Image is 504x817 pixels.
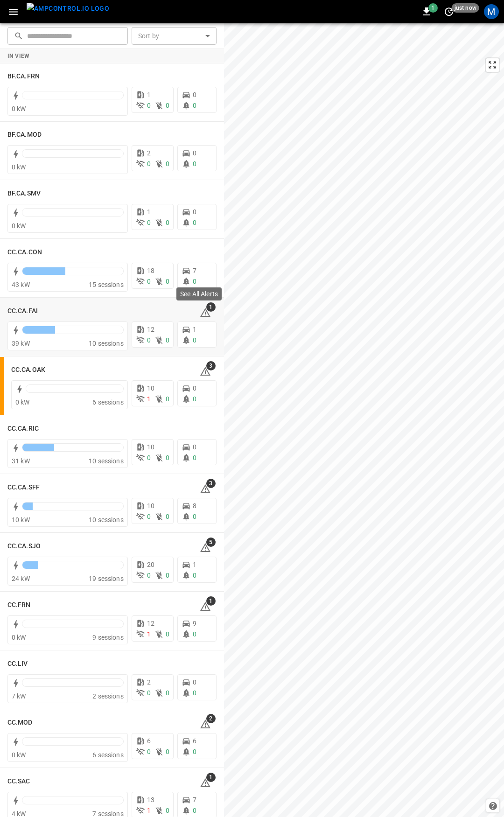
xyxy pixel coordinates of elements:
span: 10 [147,384,154,392]
span: 1 [206,773,216,782]
span: 10 [147,443,154,451]
span: 0 [193,748,196,755]
span: 2 [147,149,151,157]
span: 3 [206,361,216,370]
span: 0 [193,513,196,520]
span: 15 sessions [89,281,124,288]
span: 1 [428,3,438,13]
h6: CC.CA.SJO [7,541,41,552]
span: 20 [147,561,154,568]
span: 0 kW [15,398,30,406]
span: 0 [166,219,169,226]
span: 7 [193,796,196,803]
h6: CC.CA.OAK [11,365,45,375]
span: 0 [193,443,196,451]
button: set refresh interval [441,4,456,19]
span: 1 [206,302,216,312]
span: 0 kW [12,163,26,171]
h6: BF.CA.FRN [7,71,40,82]
span: 0 [193,384,196,392]
span: 6 sessions [92,398,124,406]
span: 6 sessions [92,751,124,759]
span: 12 [147,620,154,627]
span: 0 [193,219,196,226]
span: 0 [166,513,169,520]
h6: CC.SAC [7,776,30,787]
span: 3 [206,479,216,488]
img: ampcontrol.io logo [27,3,109,14]
span: 0 [193,278,196,285]
span: 13 [147,796,154,803]
h6: CC.CA.SFF [7,482,40,493]
span: 39 kW [12,340,30,347]
span: 7 kW [12,692,26,700]
span: 0 [193,454,196,461]
span: 0 [193,160,196,168]
div: profile-icon [484,4,499,19]
span: 19 sessions [89,575,124,582]
span: 1 [193,326,196,333]
span: 0 [147,689,151,697]
span: 1 [193,561,196,568]
strong: In View [7,53,30,59]
span: 0 [166,454,169,461]
span: 0 [166,807,169,814]
span: 0 [166,336,169,344]
span: 0 [193,336,196,344]
h6: CC.CA.CON [7,247,42,258]
span: 1 [147,91,151,98]
span: 5 [206,538,216,547]
span: 0 [166,102,169,109]
span: 0 [166,689,169,697]
span: 31 kW [12,457,30,465]
span: 0 [147,513,151,520]
span: 10 [147,502,154,510]
span: 1 [206,596,216,606]
span: 2 [206,714,216,723]
canvas: Map [224,23,504,817]
h6: CC.FRN [7,600,31,610]
span: 0 [193,630,196,638]
span: 0 kW [12,634,26,641]
span: 1 [147,807,151,814]
span: 0 [193,208,196,216]
span: 0 [147,454,151,461]
span: 0 kW [12,751,26,759]
span: 2 [147,678,151,686]
span: 2 sessions [92,692,124,700]
span: 0 [193,807,196,814]
span: 0 [147,278,151,285]
span: 0 [166,395,169,403]
span: 43 kW [12,281,30,288]
span: 0 [193,91,196,98]
span: 0 [193,149,196,157]
span: 0 [166,630,169,638]
span: 0 kW [12,222,26,230]
span: 0 [147,160,151,168]
span: 0 [193,102,196,109]
span: 7 [193,267,196,274]
span: 0 [193,395,196,403]
span: 1 [147,395,151,403]
span: 6 [147,737,151,745]
span: 10 sessions [89,457,124,465]
span: 0 [147,572,151,579]
span: 0 [193,678,196,686]
span: 0 [193,689,196,697]
span: 24 kW [12,575,30,582]
p: See All Alerts [180,289,218,299]
h6: CC.MOD [7,718,33,728]
span: 0 [166,748,169,755]
span: 9 sessions [92,634,124,641]
span: 10 sessions [89,340,124,347]
span: 0 [147,102,151,109]
span: 18 [147,267,154,274]
span: 0 [147,336,151,344]
h6: BF.CA.MOD [7,130,42,140]
h6: BF.CA.SMV [7,189,41,199]
span: 0 [147,219,151,226]
span: just now [452,3,479,13]
h6: CC.CA.RIC [7,424,39,434]
span: 0 [193,572,196,579]
span: 6 [193,737,196,745]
